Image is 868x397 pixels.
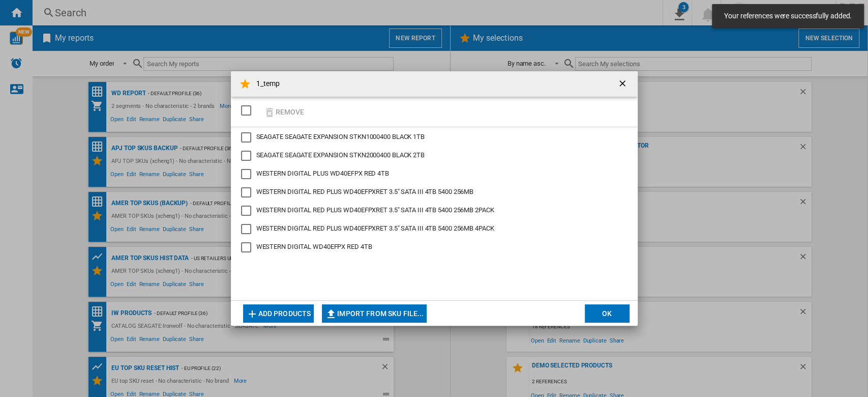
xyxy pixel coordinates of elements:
[617,78,630,91] ng-md-icon: getI18NText('BUTTONS.CLOSE_DIALOG')
[585,304,630,323] button: OK
[256,224,494,232] span: WESTERN DIGITAL RED PLUS WD40EFPXRET 3.5" SATA III 4TB 5400 256MB 4PACK
[256,206,494,214] span: WESTERN DIGITAL RED PLUS WD40EFPXRET 3.5" SATA III 4TB 5400 256MB 2PACK
[241,187,619,197] md-checkbox: WESTERN DIGITAL RED PLUS WD40EFPXRET 3.5" SATA III 4TB 5400 256MB
[231,71,638,326] md-dialog: 1_temp Remove ...
[241,132,619,143] md-checkbox: SEAGATE EXPANSION STKN1000400 BLACK 1TB
[241,151,619,161] md-checkbox: SEAGATE EXPANSION STKN2000400 BLACK 2TB
[256,169,389,177] span: WESTERN DIGITAL PLUS WD40EFPX RED 4TB
[256,188,474,195] span: WESTERN DIGITAL RED PLUS WD40EFPXRET 3.5" SATA III 4TB 5400 256MB
[241,242,627,252] md-checkbox: WESTERN DIGITAL WD40EFPX RED 4TB
[251,79,280,89] h4: 1_temp
[721,11,855,21] span: Your references were successfully added.
[256,151,425,159] span: SEAGATE SEAGATE EXPANSION STKN2000400 BLACK 2TB
[256,243,372,250] span: WESTERN DIGITAL WD40EFPX RED 4TB
[243,304,314,323] button: Add products
[241,224,619,234] md-checkbox: WESTERN DIGITAL RED PLUS WD40EFPXRET 3.5" SATA III 4TB 5400 256MB 4PACK
[241,102,256,119] md-checkbox: SELECTIONS.EDITION_POPUP.SELECT_DESELECT
[256,133,425,140] span: SEAGATE SEAGATE EXPANSION STKN1000400 BLACK 1TB
[241,169,619,179] md-checkbox: WESTERN DIGITAL PLUS WD40EFPX RED 4TB
[613,74,634,94] button: getI18NText('BUTTONS.CLOSE_DIALOG')
[260,100,308,124] button: Remove
[322,304,427,323] button: Import from SKU file...
[241,206,619,216] md-checkbox: WESTERN DIGITAL RED PLUS WD40EFPXRET 3.5" SATA III 4TB 5400 256MB 2PACK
